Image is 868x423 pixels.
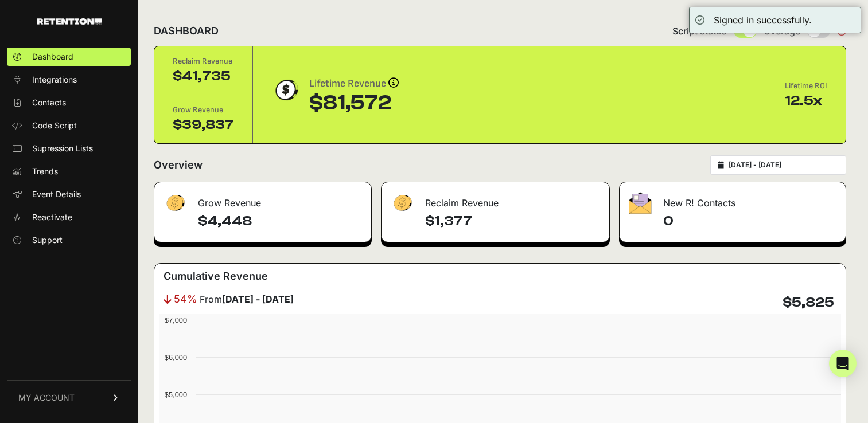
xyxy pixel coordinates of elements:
div: Open Intercom Messenger [829,350,857,377]
span: Event Details [32,189,81,200]
h3: Cumulative Revenue [164,268,268,284]
img: Retention.com [37,18,102,25]
a: Event Details [7,185,131,203]
strong: [DATE] - [DATE] [222,293,294,305]
div: Reclaim Revenue [382,182,609,217]
div: Grow Revenue [154,182,371,217]
span: Trends [32,166,58,177]
img: fa-envelope-19ae18322b30453b285274b1b8af3d052b27d846a4fbe8435d1a52b978f639a2.png [629,192,652,214]
a: Integrations [7,70,131,89]
a: Code Script [7,116,131,135]
text: $5,000 [165,390,187,399]
span: Integrations [32,74,77,85]
div: New R! Contacts [620,182,846,217]
span: MY ACCOUNT [18,392,75,404]
h4: 0 [663,212,836,230]
span: Support [32,234,63,246]
h4: $5,825 [783,293,834,312]
div: Reclaim Revenue [173,56,234,67]
a: Contacts [7,93,131,112]
h4: $1,377 [425,212,600,230]
img: fa-dollar-13500eef13a19c4ab2b9ed9ad552e47b0d9fc28b02b83b90ba0e00f96d6372e9.png [391,192,414,214]
div: Signed in successfully. [714,13,812,27]
h2: DASHBOARD [154,23,219,39]
a: Trends [7,162,131,181]
span: Reactivate [32,211,72,223]
span: Dashboard [32,51,73,62]
a: MY ACCOUNT [7,380,131,415]
span: 54% [174,291,197,307]
div: 12.5x [785,92,827,110]
span: Contacts [32,97,66,108]
span: Supression Lists [32,143,93,154]
a: Dashboard [7,48,131,66]
text: $7,000 [165,316,187,324]
a: Supression Lists [7,139,131,158]
img: fa-dollar-13500eef13a19c4ab2b9ed9ad552e47b0d9fc28b02b83b90ba0e00f96d6372e9.png [164,192,186,214]
text: $6,000 [165,353,187,362]
div: $81,572 [309,92,399,115]
span: Script status [672,24,727,38]
div: Lifetime Revenue [309,76,399,92]
div: $41,735 [173,67,234,85]
span: From [200,292,294,306]
a: Reactivate [7,208,131,226]
h4: $4,448 [198,212,362,230]
a: Support [7,231,131,249]
div: Grow Revenue [173,104,234,116]
div: $39,837 [173,116,234,134]
div: Lifetime ROI [785,80,827,92]
span: Code Script [32,120,77,131]
h2: Overview [154,157,203,173]
img: dollar-coin-05c43ed7efb7bc0c12610022525b4bbbb207c7efeef5aecc26f025e68dcafac9.png [271,76,300,104]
